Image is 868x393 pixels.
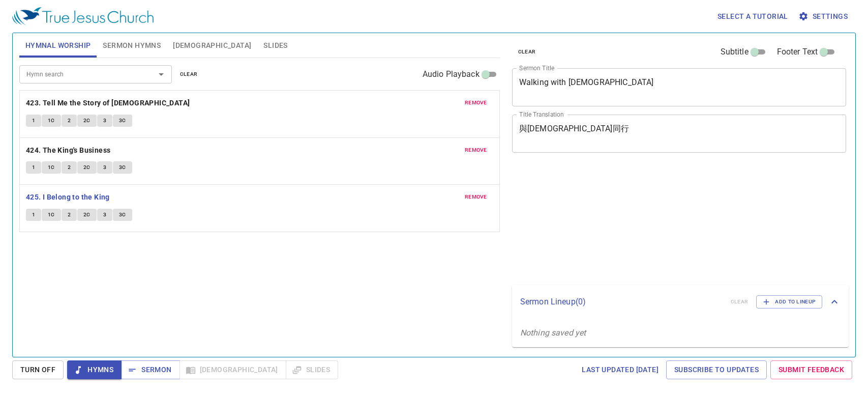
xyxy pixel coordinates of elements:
[25,39,91,52] span: Hymnal Worship
[26,191,111,204] button: 425. I Belong to the King
[763,297,816,306] span: Add to Lineup
[121,360,179,379] button: Sermon
[32,116,35,125] span: 1
[97,161,112,174] button: 3
[423,68,480,80] span: Audio Playback
[48,116,55,125] span: 1C
[67,360,122,379] button: Hymns
[77,209,97,221] button: 2C
[12,360,64,379] button: Turn Off
[770,360,852,379] a: Submit Feedback
[26,115,41,127] button: 1
[42,115,61,127] button: 1C
[717,10,788,23] span: Select a tutorial
[154,67,168,81] button: Open
[520,328,586,338] i: Nothing saved yet
[75,363,113,376] span: Hymns
[465,192,487,202] span: remove
[512,285,849,319] div: Sermon Lineup(0)clearAdd to Lineup
[68,163,71,172] span: 2
[26,97,192,109] button: 423. Tell Me the Story of [DEMOGRAPHIC_DATA]
[129,363,171,376] span: Sermon
[713,7,792,26] button: Select a tutorial
[113,209,132,221] button: 3C
[103,116,106,125] span: 3
[520,296,723,308] p: Sermon Lineup ( 0 )
[68,210,71,219] span: 2
[97,209,112,221] button: 3
[119,163,126,172] span: 3C
[113,115,132,127] button: 3C
[77,115,97,127] button: 2C
[68,116,71,125] span: 2
[26,144,111,157] b: 424. The King's Business
[26,97,190,109] b: 423. Tell Me the Story of [DEMOGRAPHIC_DATA]
[756,295,822,308] button: Add to Lineup
[721,46,749,58] span: Subtitle
[103,39,161,52] span: Sermon Hymns
[459,191,493,203] button: remove
[83,163,91,172] span: 2C
[800,10,848,23] span: Settings
[26,144,112,157] button: 424. The King's Business
[779,363,844,376] span: Submit Feedback
[32,163,35,172] span: 1
[83,210,91,219] span: 2C
[103,210,106,219] span: 3
[119,116,126,125] span: 3C
[666,360,767,379] a: Subscribe to Updates
[578,360,663,379] a: Last updated [DATE]
[62,161,77,174] button: 2
[62,209,77,221] button: 2
[42,209,61,221] button: 1C
[26,191,110,204] b: 425. I Belong to the King
[465,98,487,107] span: remove
[113,161,132,174] button: 3C
[97,115,112,127] button: 3
[674,363,759,376] span: Subscribe to Updates
[582,363,659,376] span: Last updated [DATE]
[77,161,97,174] button: 2C
[32,210,35,219] span: 1
[103,163,106,172] span: 3
[119,210,126,219] span: 3C
[518,47,536,57] span: clear
[512,46,542,58] button: clear
[48,163,55,172] span: 1C
[519,77,840,97] textarea: Walking with [DEMOGRAPHIC_DATA]
[263,39,287,52] span: Slides
[62,115,77,127] button: 2
[777,46,818,58] span: Footer Text
[519,124,840,143] textarea: 與[DEMOGRAPHIC_DATA]同行
[20,363,55,376] span: Turn Off
[465,146,487,155] span: remove
[12,7,154,25] img: True Jesus Church
[42,161,61,174] button: 1C
[48,210,55,219] span: 1C
[459,97,493,109] button: remove
[459,144,493,156] button: remove
[796,7,852,26] button: Settings
[26,209,41,221] button: 1
[173,39,251,52] span: [DEMOGRAPHIC_DATA]
[26,161,41,174] button: 1
[174,68,204,80] button: clear
[180,70,198,79] span: clear
[83,116,91,125] span: 2C
[508,163,781,282] iframe: from-child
